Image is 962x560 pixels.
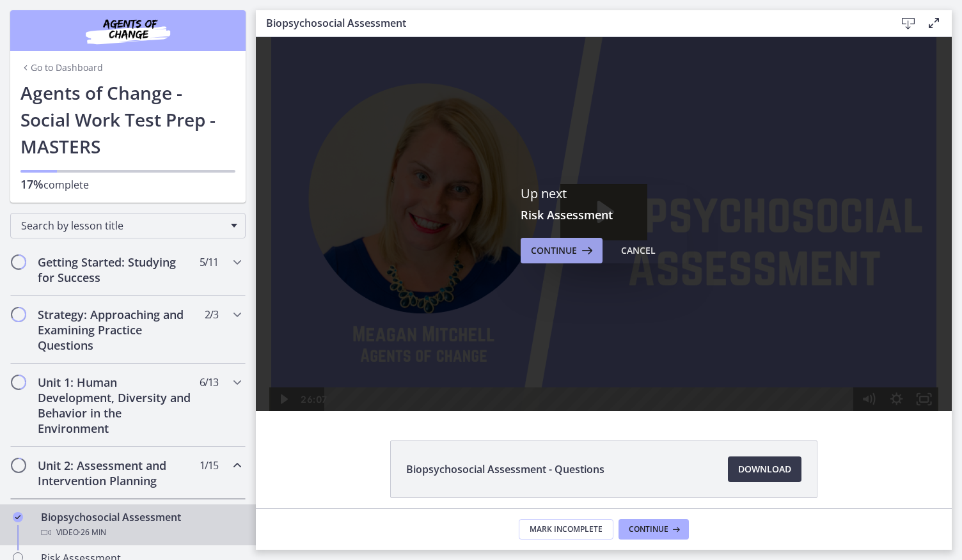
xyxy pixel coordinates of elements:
span: 2 / 3 [205,307,218,322]
span: 1 / 15 [200,458,218,473]
h3: Risk Assessment [521,207,687,222]
span: Continue [531,243,577,258]
p: Up next [521,185,687,202]
span: Mark Incomplete [530,524,603,534]
i: Completed [13,512,23,522]
h1: Agents of Change - Social Work Test Prep - MASTERS [20,79,235,160]
div: Biopsychosocial Assessment [41,509,240,540]
div: Cancel [621,243,656,258]
span: · 26 min [79,525,106,540]
div: Search by lesson title [10,213,246,238]
span: 6 / 13 [200,375,218,390]
span: 5 / 11 [200,254,218,270]
span: Biopsychosocial Assessment - Questions [406,462,604,477]
button: Cancel [611,238,666,263]
a: Go to Dashboard [20,61,103,74]
button: Mark Incomplete [519,519,613,540]
span: Download [738,462,791,477]
button: Fullscreen [654,350,682,374]
a: Download [728,456,801,482]
button: Continue [619,519,689,540]
span: Search by lesson title [21,219,225,233]
h3: Biopsychosocial Assessment [266,15,875,31]
h2: Unit 1: Human Development, Diversity and Behavior in the Environment [38,375,194,436]
span: Continue [629,524,668,534]
h2: Getting Started: Studying for Success [38,254,194,285]
h2: Strategy: Approaching and Examining Practice Questions [38,307,194,353]
button: Continue [521,238,603,263]
div: Playbar [79,350,592,374]
button: Play Video: cbe28tpt4o1cl02sic2g.mp4 [304,147,391,203]
p: complete [20,176,235,192]
span: 17% [20,176,43,192]
div: Video [41,525,240,540]
button: Play Video [13,350,42,374]
h2: Unit 2: Assessment and Intervention Planning [38,458,194,488]
img: Agents of Change [51,15,205,46]
button: Show settings menu [627,350,655,374]
button: Mute [599,350,627,374]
